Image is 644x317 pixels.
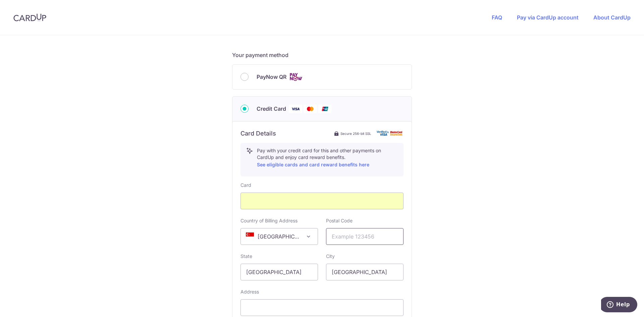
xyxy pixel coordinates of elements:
span: Secure 256-bit SSL [340,131,371,136]
label: Postal Code [326,217,353,224]
img: Mastercard [304,105,317,113]
h6: Card Details [240,129,276,138]
img: Cards logo [289,73,303,81]
span: Singapore [240,228,318,245]
label: Card [240,182,251,189]
iframe: Opens a widget where you can find more information [601,297,637,314]
div: Credit Card Visa Mastercard Union Pay [240,105,404,113]
p: Pay with your credit card for this and other payments on CardUp and enjoy card reward benefits. [257,147,398,169]
label: Country of Billing Address [240,217,298,224]
label: City [326,253,335,260]
img: CardUp [13,13,46,21]
div: PayNow QR Cards logo [240,73,404,81]
img: Visa [289,105,302,113]
input: Example 123456 [326,228,404,245]
iframe: Secure card payment input frame [246,197,398,205]
label: State [240,253,252,260]
a: About CardUp [593,14,631,21]
span: PayNow QR [257,73,286,81]
a: See eligible cards and card reward benefits here [257,162,369,167]
span: Credit Card [257,105,286,113]
span: Singapore [241,228,318,245]
label: Address [240,288,259,295]
a: FAQ [492,14,502,21]
img: card secure [377,130,404,136]
h5: Your payment method [232,51,412,59]
a: Pay via CardUp account [517,14,579,21]
img: Union Pay [318,105,332,113]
